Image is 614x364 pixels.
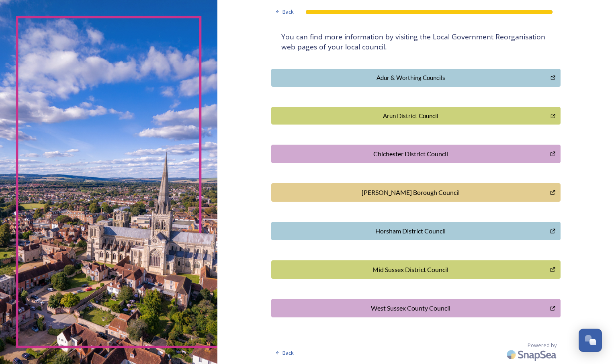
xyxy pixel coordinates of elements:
[276,73,546,82] div: Adur & Worthing Councils
[281,32,551,52] h4: You can find more information by visiting the Local Government Reorganisation web pages of your l...
[282,8,294,16] span: Back
[276,226,546,236] div: Horsham District Council
[271,107,561,125] button: Arun District Council
[276,149,546,159] div: Chichester District Council
[271,260,561,279] button: Mid Sussex District Council
[271,69,561,87] button: Adur & Worthing Councils
[282,349,294,357] span: Back
[276,111,546,121] div: Arun District Council
[276,188,546,197] div: [PERSON_NAME] Borough Council
[528,342,557,349] span: Powered by
[271,183,561,202] button: Crawley Borough Council
[271,299,561,317] button: West Sussex County Council
[276,303,546,313] div: West Sussex County Council
[579,329,602,352] button: Open Chat
[271,145,561,163] button: Chichester District Council
[504,345,561,364] img: SnapSea Logo
[276,265,546,274] div: Mid Sussex District Council
[271,222,561,240] button: Horsham District Council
